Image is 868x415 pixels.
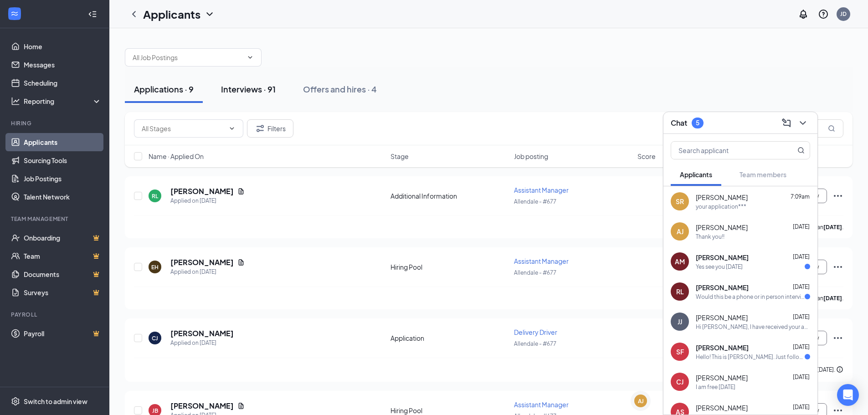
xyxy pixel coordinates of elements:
[671,142,779,159] input: Search applicant
[11,311,100,318] div: Payroll
[247,54,254,61] svg: ChevronDown
[390,152,409,161] span: Stage
[696,323,810,331] div: Hi [PERSON_NAME], I have received your application. I’d like to set up an interview time that wor...
[170,338,234,348] div: Applied on [DATE]
[638,397,644,405] div: AJ
[514,328,557,336] span: Delivery Driver
[740,170,786,179] span: Team members
[696,223,748,232] span: [PERSON_NAME]
[390,406,508,415] div: Hiring Pool
[696,343,749,352] span: [PERSON_NAME]
[676,287,684,296] div: RL
[796,116,810,130] button: ChevronDown
[696,193,748,202] span: [PERSON_NAME]
[696,233,724,241] div: Thank you!!
[836,366,843,373] svg: Info
[696,293,805,301] div: Would this be a phone or in person interview?
[793,404,810,410] span: [DATE]
[151,263,159,271] div: EH
[797,147,805,154] svg: MagnifyingGlass
[793,374,810,380] span: [DATE]
[779,116,794,130] button: ComposeMessage
[11,215,100,223] div: Team Management
[152,334,158,342] div: CJ
[237,188,245,195] svg: Document
[832,261,843,272] svg: Ellipses
[828,125,835,132] svg: MagnifyingGlass
[204,9,215,20] svg: ChevronDown
[514,152,548,161] span: Job posting
[676,347,684,356] div: SF
[11,119,100,127] div: Hiring
[696,253,749,262] span: [PERSON_NAME]
[696,373,748,382] span: [PERSON_NAME]
[237,259,245,266] svg: Document
[696,403,748,412] span: [PERSON_NAME]
[390,262,508,272] div: Hiring Pool
[390,333,508,343] div: Application
[170,401,234,411] h5: [PERSON_NAME]
[798,9,809,20] svg: Notifications
[832,190,843,201] svg: Ellipses
[221,83,276,95] div: Interviews · 91
[680,170,712,179] span: Applicants
[128,9,139,20] svg: ChevronLeft
[514,257,569,265] span: Assistant Manager
[152,192,158,200] div: RL
[247,119,293,138] button: Filter Filters
[24,229,102,247] a: OnboardingCrown
[149,152,204,161] span: Name · Applied On
[696,383,735,391] div: I am free [DATE]
[797,118,808,128] svg: ChevronDown
[781,118,792,128] svg: ComposeMessage
[837,384,859,406] div: Open Intercom Messenger
[791,193,810,200] span: 7:09am
[696,313,748,322] span: [PERSON_NAME]
[24,37,102,56] a: Home
[793,253,810,260] span: [DATE]
[11,97,20,106] svg: Analysis
[24,247,102,265] a: TeamCrown
[24,74,102,92] a: Scheduling
[152,407,158,415] div: JB
[11,397,20,406] svg: Settings
[696,353,805,361] div: Hello! This is [PERSON_NAME]. Just following up, wondering if you have made a decision.
[514,340,556,347] span: Allendale - #677
[237,402,245,410] svg: Document
[793,343,810,350] span: [DATE]
[170,186,234,196] h5: [PERSON_NAME]
[170,328,234,338] h5: [PERSON_NAME]
[134,83,194,95] div: Applications · 9
[823,295,842,302] b: [DATE]
[24,397,87,406] div: Switch to admin view
[514,269,556,276] span: Allendale - #677
[228,125,236,132] svg: ChevronDown
[24,283,102,302] a: SurveysCrown
[793,223,810,230] span: [DATE]
[303,83,377,95] div: Offers and hires · 4
[390,191,508,200] div: Additional Information
[677,227,683,236] div: AJ
[840,10,847,18] div: JD
[675,257,685,266] div: AM
[24,169,102,188] a: Job Postings
[696,203,746,210] div: your application***
[255,123,266,134] svg: Filter
[10,9,19,18] svg: WorkstreamLogo
[793,283,810,290] span: [DATE]
[24,97,102,106] div: Reporting
[170,196,245,205] div: Applied on [DATE]
[637,152,656,161] span: Score
[514,400,569,409] span: Assistant Manager
[793,313,810,320] span: [DATE]
[514,186,569,194] span: Assistant Manager
[142,123,225,133] input: All Stages
[88,10,97,19] svg: Collapse
[676,197,684,206] div: SR
[818,9,829,20] svg: QuestionInfo
[143,6,200,22] h1: Applicants
[696,263,743,271] div: Yes see you [DATE]
[133,52,243,62] input: All Job Postings
[24,188,102,206] a: Talent Network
